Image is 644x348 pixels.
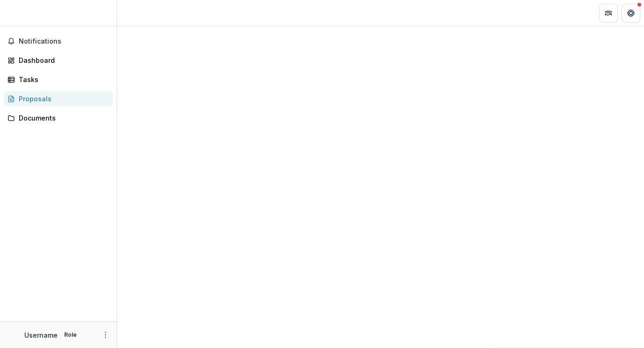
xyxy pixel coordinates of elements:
div: Dashboard [19,55,105,65]
button: Notifications [4,34,113,49]
p: Username [24,330,58,340]
button: More [100,329,111,340]
a: Dashboard [4,53,113,68]
span: Notifications [19,38,109,45]
button: Get Help [622,4,640,23]
a: Tasks [4,72,113,87]
a: Documents [4,110,113,126]
div: Documents [19,113,105,123]
a: Proposals [4,91,113,106]
button: Partners [599,4,618,23]
div: Proposals [19,94,105,104]
p: Role [61,331,80,339]
div: Tasks [19,75,105,84]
